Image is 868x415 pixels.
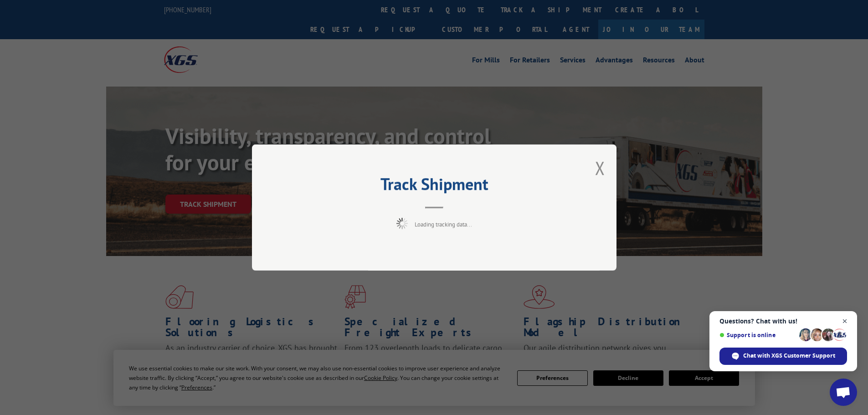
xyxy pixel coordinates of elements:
span: Support is online [719,332,796,338]
button: Close modal [595,156,605,180]
span: Loading tracking data... [415,220,472,228]
span: Chat with XGS Customer Support [743,352,835,360]
h2: Track Shipment [298,178,571,195]
img: xgs-loading [396,218,408,229]
div: Open chat [830,379,857,406]
span: Questions? Chat with us! [719,318,847,325]
span: Close chat [839,316,851,327]
div: Chat with XGS Customer Support [719,348,847,365]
